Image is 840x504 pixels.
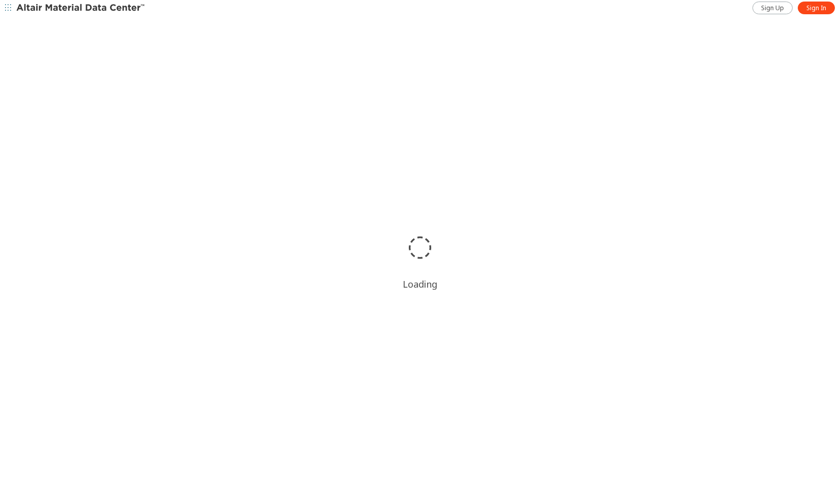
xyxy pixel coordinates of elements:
[761,4,784,12] span: Sign Up
[752,2,793,14] a: Sign Up
[798,2,835,14] a: Sign In
[403,278,437,290] div: Loading
[16,3,146,13] img: Altair Material Data Center
[806,4,826,12] span: Sign In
